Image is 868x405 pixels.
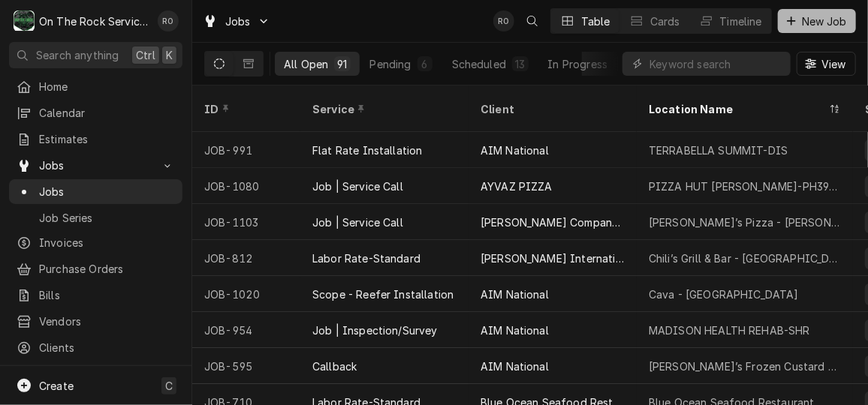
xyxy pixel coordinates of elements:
[39,261,175,277] span: Purchase Orders
[452,56,506,72] div: Scheduled
[481,178,553,194] div: AYVAZ PIZZA
[650,13,680,29] div: Cards
[337,56,347,72] div: 91
[493,10,514,31] div: RO
[312,142,423,158] div: Flat Rate Installation
[481,322,549,338] div: AIM National
[481,214,625,230] div: [PERSON_NAME] Company LLC
[39,210,175,226] span: Job Series
[649,214,841,230] div: [PERSON_NAME]’s Pizza - [PERSON_NAME]
[192,168,300,204] div: JOB-1080
[649,178,841,194] div: PIZZA HUT [PERSON_NAME]-PH39396
[39,13,149,29] div: On The Rock Services
[720,13,762,29] div: Timeline
[158,10,179,31] div: Rich Ortega's Avatar
[192,132,300,168] div: JOB-991
[9,153,182,178] a: Go to Jobs
[14,10,35,31] div: On The Rock Services's Avatar
[778,9,856,33] button: New Job
[649,286,799,302] div: Cava - [GEOGRAPHIC_DATA]
[9,256,182,281] a: Purchase Orders
[14,10,35,31] div: O
[9,309,182,334] a: Vendors
[9,230,182,255] a: Invoices
[420,56,429,72] div: 6
[197,9,276,34] a: Go to Jobs
[166,47,173,63] span: K
[158,10,179,31] div: RO
[225,13,251,29] span: Jobs
[649,250,841,266] div: Chili’s Grill & Bar - [GEOGRAPHIC_DATA]
[39,340,175,355] span: Clients
[9,335,182,360] a: Clients
[312,322,438,338] div: Job | Inspection/Survey
[797,52,856,76] button: View
[192,240,300,276] div: JOB-812
[39,235,175,250] span: Invoices
[312,286,454,302] div: Scope - Reefer Installation
[9,283,182,307] a: Bills
[39,184,175,199] span: Jobs
[616,56,625,72] div: 2
[39,379,74,392] span: Create
[520,9,544,33] button: Open search
[39,131,175,147] span: Estimates
[39,105,175,121] span: Calendar
[312,214,403,230] div: Job | Service Call
[481,358,549,374] div: AIM National
[370,56,411,72] div: Pending
[9,100,182,125] a: Calendar
[9,74,182,99] a: Home
[581,13,610,29] div: Table
[284,56,328,72] div: All Open
[649,358,841,374] div: [PERSON_NAME]’s Frozen Custard - [GEOGRAPHIC_DATA]
[481,101,622,117] div: Client
[192,348,300,384] div: JOB-595
[481,142,549,158] div: AIM National
[649,52,783,76] input: Keyword search
[312,358,357,374] div: Callback
[9,127,182,151] a: Estimates
[39,79,175,94] span: Home
[9,42,182,68] button: Search anythingCtrlK
[39,313,175,329] span: Vendors
[493,10,514,31] div: Rich Ortega's Avatar
[818,56,849,72] span: View
[799,13,850,29] span: New Job
[312,250,420,266] div: Labor Rate-Standard
[649,101,826,117] div: Location Name
[9,361,182,386] a: Go to Pricebook
[165,378,173,394] span: C
[39,287,175,303] span: Bills
[36,47,119,63] span: Search anything
[136,47,155,63] span: Ctrl
[515,56,525,72] div: 13
[192,276,300,312] div: JOB-1020
[312,101,454,117] div: Service
[9,179,182,204] a: Jobs
[548,56,608,72] div: In Progress
[649,322,810,338] div: MADISON HEALTH REHAB-SHR
[204,101,285,117] div: ID
[481,250,625,266] div: [PERSON_NAME] International Inc
[192,204,300,240] div: JOB-1103
[9,205,182,230] a: Job Series
[39,157,152,173] span: Jobs
[192,312,300,348] div: JOB-954
[649,142,788,158] div: TERRABELLA SUMMIT-DIS
[481,286,549,302] div: AIM National
[312,178,403,194] div: Job | Service Call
